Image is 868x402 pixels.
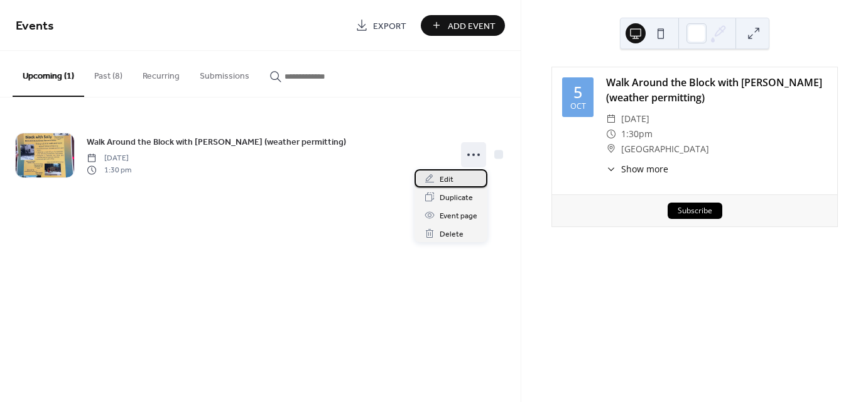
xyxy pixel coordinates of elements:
[87,135,346,149] a: Walk Around the Block with [PERSON_NAME] (weather permitting)
[448,20,496,33] span: Add Event
[16,14,54,38] span: Events
[87,153,131,164] span: [DATE]
[373,20,406,33] span: Export
[573,84,582,100] div: 5
[84,51,133,96] button: Past (8)
[13,51,84,97] button: Upcoming (1)
[621,142,709,157] span: [GEOGRAPHIC_DATA]
[440,209,477,223] span: Event page
[606,126,616,142] div: ​
[87,136,346,149] span: Walk Around the Block with [PERSON_NAME] (weather permitting)
[621,126,653,142] span: 1:30pm
[190,51,259,96] button: Submissions
[606,142,616,157] div: ​
[440,228,464,241] span: Delete
[606,162,616,176] div: ​
[621,162,668,176] span: Show more
[606,162,668,176] button: ​Show more
[606,75,827,105] div: Walk Around the Block with [PERSON_NAME] (weather permitting)
[440,173,453,186] span: Edit
[133,51,190,96] button: Recurring
[346,15,416,36] a: Export
[421,15,505,36] button: Add Event
[668,203,722,219] button: Subscribe
[570,103,586,111] div: Oct
[606,111,616,126] div: ​
[440,191,473,204] span: Duplicate
[87,164,131,176] span: 1:30 pm
[621,111,649,126] span: [DATE]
